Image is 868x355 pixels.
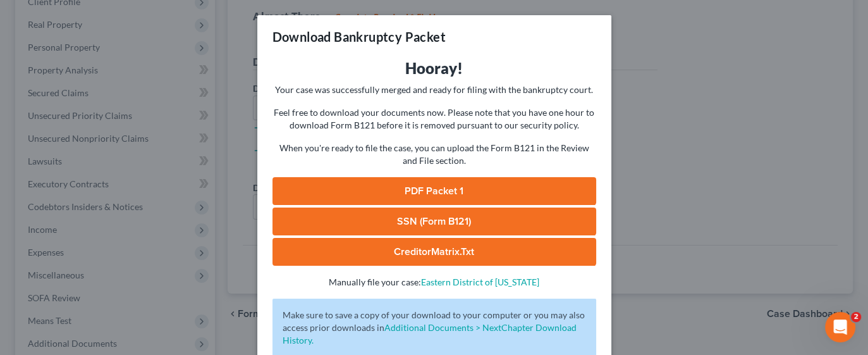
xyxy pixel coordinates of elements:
a: Eastern District of [US_STATE] [421,277,539,287]
p: Feel free to download your documents now. Please note that you have one hour to download Form B12... [272,106,596,132]
p: Your case was successfully merged and ready for filing with the bankruptcy court. [272,84,596,96]
p: Manually file your case: [272,276,596,289]
a: PDF Packet 1 [272,177,596,205]
a: SSN (Form B121) [272,208,596,235]
p: Make sure to save a copy of your download to your computer or you may also access prior downloads in [283,309,586,347]
p: When you're ready to file the case, you can upload the Form B121 in the Review and File section. [272,142,596,167]
iframe: Intercom live chat [825,312,855,342]
a: CreditorMatrix.txt [272,238,596,266]
span: 2 [851,312,861,322]
h3: Download Bankruptcy Packet [272,28,446,46]
h3: Hooray! [272,58,596,78]
a: Additional Documents > NextChapter Download History. [283,322,577,346]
